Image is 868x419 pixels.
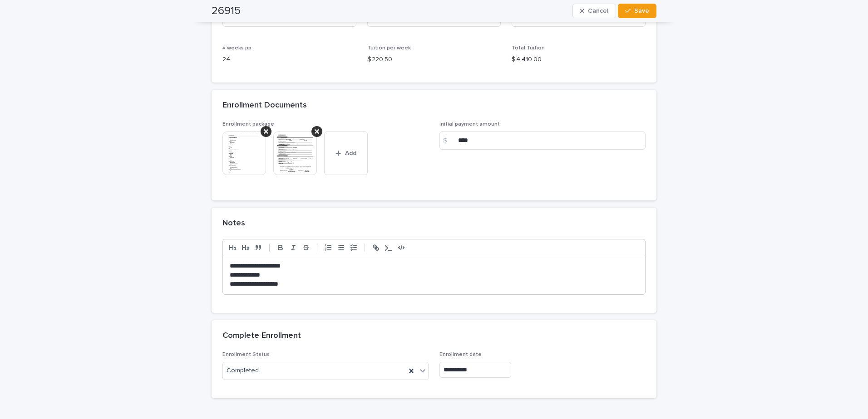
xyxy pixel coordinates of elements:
button: Cancel [572,4,616,18]
span: # weeks pp [222,45,252,51]
span: Cancel [588,8,608,14]
h2: Complete Enrollment [222,331,301,341]
span: Tuition per week [367,45,411,51]
span: Enrollment package [222,122,274,127]
span: initial payment amount [439,122,500,127]
span: Total Tuition [512,45,545,51]
span: Enrollment Status [222,352,270,357]
button: Save [618,4,656,18]
span: Save [634,8,649,14]
p: 24 [222,55,356,64]
h2: Notes [222,219,245,229]
div: $ [439,132,458,150]
span: Completed [227,366,259,375]
p: $ 220.50 [367,55,501,64]
button: Add [324,132,368,175]
p: $ 4,410.00 [512,55,646,64]
span: Enrollment date [439,352,482,357]
h2: Enrollment Documents [222,101,307,111]
span: Add [345,150,356,156]
h2: 26915 [212,5,241,18]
